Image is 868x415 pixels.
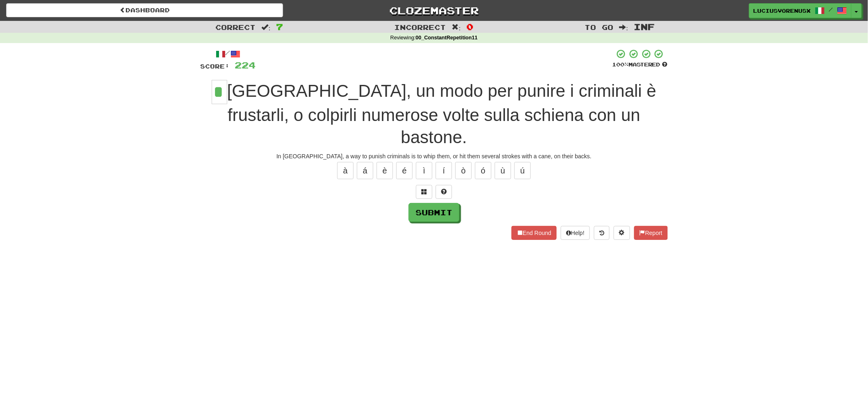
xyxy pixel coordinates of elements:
span: : [452,24,461,31]
span: [GEOGRAPHIC_DATA], un modo per punire i criminali è frustarli, o colpirli numerose volte sulla sc... [227,81,656,147]
span: Score: [200,63,230,70]
span: / [829,7,833,12]
button: í [436,162,452,179]
button: à [337,162,354,179]
button: ó [475,162,491,179]
button: ù [495,162,511,179]
button: Help! [561,226,590,240]
button: ì [416,162,432,179]
button: é [396,162,413,179]
span: To go [585,23,614,31]
div: In [GEOGRAPHIC_DATA], a way to punish criminals is to whip them, or hit them several strokes with... [200,152,668,160]
div: / [200,49,256,59]
span: 224 [235,60,256,70]
button: Submit [409,203,459,222]
strong: 00_ConstantRepetition11 [416,35,477,41]
span: 0 [466,22,473,32]
a: Clozemaster [295,3,572,18]
span: 100 % [612,61,628,68]
button: Switch sentence to multiple choice alt+p [416,185,432,199]
button: Report [634,226,668,240]
button: á [357,162,373,179]
a: Dashboard [6,3,283,17]
button: End Round [512,226,557,240]
button: è [377,162,393,179]
span: Incorrect [395,23,446,31]
button: Round history (alt+y) [594,226,610,240]
div: Mastered [612,61,668,68]
button: Single letter hint - you only get 1 per sentence and score half the points! alt+h [436,185,452,199]
a: LuciusVorenusX / [749,3,852,18]
span: LuciusVorenusX [754,7,811,14]
span: Inf [634,22,655,32]
button: ò [455,162,472,179]
button: ú [514,162,531,179]
span: Correct [216,23,256,31]
span: 7 [276,22,283,32]
span: : [262,24,271,31]
span: : [619,24,628,31]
